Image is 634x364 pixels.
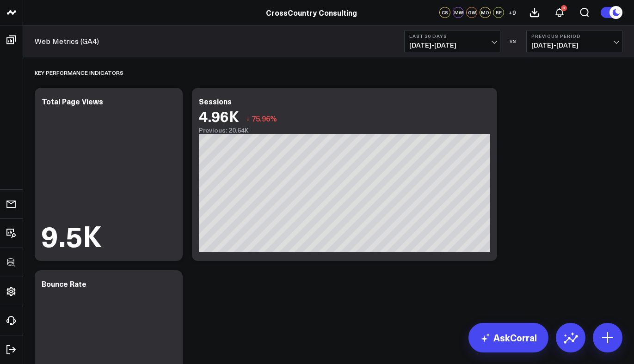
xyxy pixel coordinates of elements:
span: ↓ [246,112,250,124]
div: Bounce Rate [42,279,86,289]
button: Last 30 Days[DATE]-[DATE] [404,30,500,52]
div: GW [466,7,477,18]
div: 3 [561,5,567,11]
div: 9.5K [42,221,102,249]
div: 4.96K [199,108,239,124]
div: VS [505,38,522,44]
button: +9 [506,7,517,18]
div: MO [480,7,491,18]
div: MW [453,7,464,18]
span: + 9 [508,9,516,16]
div: Key Performance Indicators [35,62,123,83]
b: Last 30 Days [409,33,495,39]
span: [DATE] - [DATE] [531,42,617,49]
div: Sessions [199,96,232,106]
span: 75.96% [252,113,277,123]
span: [DATE] - [DATE] [409,42,495,49]
b: Previous Period [531,33,617,39]
div: Total Page Views [42,96,103,106]
div: Previous: 20.64K [199,127,490,134]
button: Previous Period[DATE]-[DATE] [526,30,622,52]
div: CS [439,7,450,18]
a: Web Metrics (GA4) [35,36,99,46]
a: CrossCountry Consulting [266,7,357,18]
a: AskCorral [468,323,548,352]
div: RE [493,7,504,18]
